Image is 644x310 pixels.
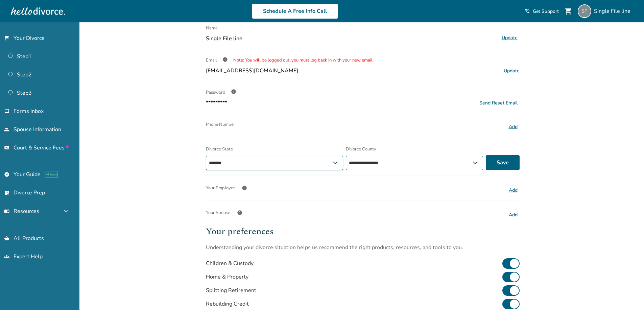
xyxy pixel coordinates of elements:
div: Email [206,53,520,67]
span: Phone Number [206,118,235,131]
span: info [231,89,236,94]
span: help [242,185,247,191]
span: Single File line [206,35,497,42]
iframe: Chat Widget [610,278,644,310]
span: [EMAIL_ADDRESS][DOMAIN_NAME] [206,67,298,74]
span: Name [206,21,218,35]
div: Children & Custody [206,260,254,267]
span: help [237,210,242,215]
span: shopping_basket [4,236,9,241]
span: Get Support [533,8,559,15]
span: explore [4,172,9,177]
span: info [222,57,228,62]
span: Divorce State [206,146,233,152]
span: Your Employer [206,181,235,195]
button: Send Reset Email [477,99,520,106]
div: Send Reset Email [479,100,518,106]
span: phone_in_talk [525,8,530,14]
span: Forms Inbox [14,108,44,115]
span: Password [206,89,225,95]
p: Understanding your divorce situation helps us recommend the right products, resources, and tools ... [206,244,520,251]
span: expand_more [62,207,70,215]
button: Add [507,122,520,131]
span: Your Spouse [206,206,230,219]
span: universal_currency_alt [4,145,9,150]
span: AI beta [45,171,58,178]
span: list_alt_check [4,190,9,195]
span: menu_book [4,209,9,214]
button: Save [486,155,520,170]
select: Divorce County [346,156,483,170]
button: Add [507,211,520,219]
span: Court & Service Fees [14,144,69,151]
span: Single File line [594,7,633,15]
span: Update [504,68,520,74]
span: Resources [4,208,39,215]
span: groups [4,254,9,259]
button: Add [507,186,520,195]
span: flag_2 [4,35,9,41]
div: Home & Property [206,273,248,281]
h2: Your preferences [206,225,520,238]
a: phone_in_talkGet Support [525,8,559,15]
button: Update [500,33,520,42]
span: people [4,127,9,132]
div: Rebuilding Credit [206,300,249,308]
img: singlefileline@hellodivorce.com [578,4,591,18]
span: inbox [4,109,9,114]
span: shopping_cart [564,7,572,15]
a: Schedule A Free Info Call [252,3,338,19]
select: Divorce State [206,156,343,170]
div: Splitting Retirement [206,287,256,294]
span: Note: You will be logged out, you must log back in with your new email. [233,57,374,63]
span: Divorce County [346,146,376,152]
